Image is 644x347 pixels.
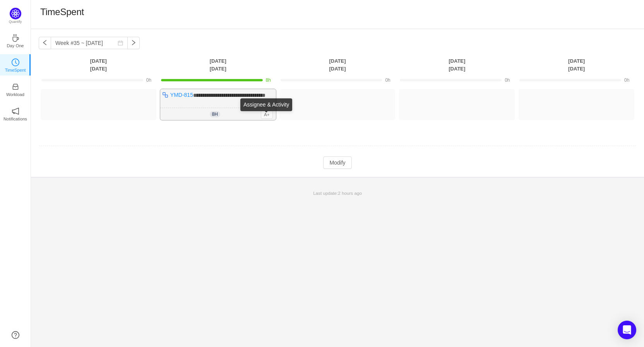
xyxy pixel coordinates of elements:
[505,77,510,83] span: 0h
[127,37,140,49] button: icon: right
[7,42,24,49] p: Day One
[12,85,19,93] a: icon: inboxWorkload
[170,92,193,98] a: YMD-815
[40,6,84,18] h1: TimeSpent
[12,83,19,91] i: icon: inbox
[266,77,271,83] span: 8h
[240,98,292,111] div: Assignee & Activity
[39,57,158,73] th: [DATE] [DATE]
[5,67,26,74] p: TimeSpent
[618,321,636,339] div: Open Intercom Messenger
[210,111,220,117] span: 8h
[10,8,21,19] img: Quantify
[338,191,362,196] span: 2 hours ago
[9,19,22,25] p: Quantify
[12,36,19,44] a: icon: coffeeDay One
[12,110,19,117] a: icon: notificationNotifications
[12,107,19,115] i: icon: notification
[12,34,19,42] i: icon: coffee
[118,40,123,46] i: icon: calendar
[517,57,636,73] th: [DATE] [DATE]
[146,77,151,83] span: 0h
[261,110,273,119] span: A+
[323,156,351,169] button: Modify
[3,115,27,122] p: Notifications
[385,77,390,83] span: 0h
[162,92,168,98] img: 10316
[12,58,19,66] i: icon: clock-circle
[39,37,51,49] button: icon: left
[12,61,19,69] a: icon: clock-circleTimeSpent
[6,91,24,98] p: Workload
[158,57,278,73] th: [DATE] [DATE]
[12,331,19,339] a: icon: question-circle
[397,57,517,73] th: [DATE] [DATE]
[278,57,397,73] th: [DATE] [DATE]
[51,37,128,49] input: Select a week
[313,191,362,196] span: Last update:
[624,77,629,83] span: 0h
